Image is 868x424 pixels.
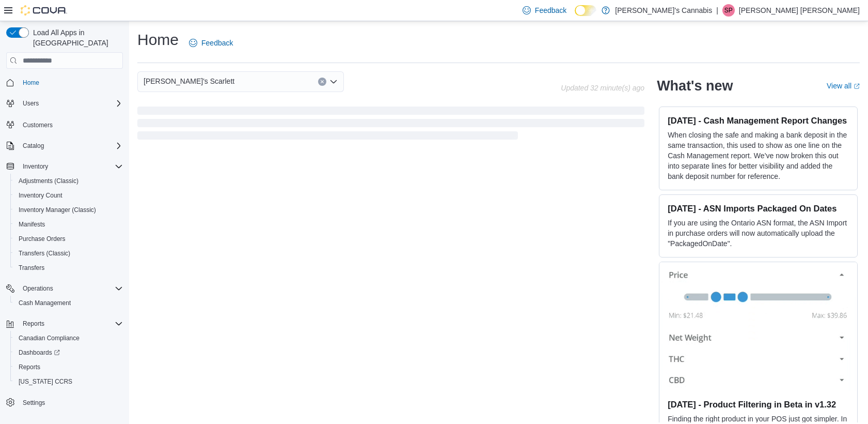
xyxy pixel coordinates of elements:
span: Feedback [535,5,566,16]
a: Reports [14,361,44,373]
span: Adjustments (Classic) [14,175,123,187]
span: Inventory [19,160,123,173]
span: Dashboards [19,349,60,357]
button: [US_STATE] CCRS [10,374,127,389]
a: Settings [19,397,49,409]
span: Reports [23,320,44,328]
span: Adjustments (Classic) [19,177,78,185]
button: Reports [2,316,127,331]
span: Catalog [19,140,123,152]
h3: [DATE] - ASN Imports Packaged On Dates [668,203,849,214]
a: Transfers (Classic) [14,247,74,260]
a: View allExternal link [827,82,860,90]
span: Purchase Orders [19,235,66,243]
a: Dashboards [14,346,64,359]
span: Load All Apps in [GEOGRAPHIC_DATA] [29,27,123,48]
svg: External link [854,83,860,89]
button: Users [19,97,43,110]
span: Inventory Count [19,191,62,200]
span: Reports [19,317,123,330]
span: Transfers (Classic) [19,249,70,258]
span: Settings [23,399,45,407]
span: Washington CCRS [14,375,123,388]
p: | [716,4,718,17]
a: Cash Management [14,297,75,309]
span: Reports [19,363,40,371]
a: Adjustments (Classic) [14,175,83,187]
button: Canadian Compliance [10,331,127,345]
button: Inventory [19,160,52,173]
span: Home [23,79,39,87]
span: Dashboards [14,346,123,359]
span: [PERSON_NAME]'s Scarlett [144,75,234,87]
span: Reports [14,361,123,373]
span: Purchase Orders [14,233,123,245]
span: Inventory Manager (Classic) [14,204,123,216]
button: Purchase Orders [10,232,127,246]
a: Home [19,77,43,89]
a: Dashboards [10,345,127,360]
span: Transfers [19,264,44,272]
span: Canadian Compliance [19,334,80,342]
a: Customers [19,119,57,131]
input: Dark Mode [575,5,596,16]
a: Manifests [14,218,49,231]
span: Transfers (Classic) [14,247,123,260]
button: Catalog [19,140,48,152]
span: Users [19,97,123,110]
span: Home [19,76,123,89]
button: Reports [19,317,49,330]
button: Cash Management [10,296,127,310]
button: Open list of options [329,78,338,86]
a: Transfers [14,262,49,274]
a: [US_STATE] CCRS [14,375,76,388]
button: Inventory Count [10,188,127,203]
span: Inventory Manager (Classic) [19,206,96,214]
button: Transfers [10,261,127,275]
span: Customers [19,118,123,131]
h3: [DATE] - Product Filtering in Beta in v1.32 [668,399,849,410]
button: Catalog [2,139,127,153]
span: Loading [137,109,644,142]
button: Adjustments (Classic) [10,174,127,188]
span: Inventory [23,162,48,171]
img: Cova [21,5,67,16]
span: Users [23,99,39,108]
a: Feedback [185,33,237,53]
h2: What's new [657,78,733,94]
button: Reports [10,360,127,374]
span: Manifests [19,220,45,229]
span: Transfers [14,262,123,274]
button: Users [2,96,127,111]
span: [US_STATE] CCRS [19,377,72,386]
button: Operations [19,282,57,295]
span: Catalog [23,142,44,150]
span: Cash Management [19,299,71,307]
button: Customers [2,117,127,132]
button: Settings [2,395,127,410]
a: Purchase Orders [14,233,70,245]
span: Customers [23,121,53,129]
span: Cash Management [14,297,123,309]
button: Transfers (Classic) [10,246,127,261]
button: Inventory Manager (Classic) [10,203,127,217]
span: Operations [19,282,123,295]
span: Canadian Compliance [14,332,123,344]
span: SP [724,4,733,17]
span: Inventory Count [14,189,123,202]
span: Feedback [201,38,233,48]
a: Inventory Count [14,189,67,202]
p: If you are using the Ontario ASN format, the ASN Import in purchase orders will now automatically... [668,218,849,249]
h3: [DATE] - Cash Management Report Changes [668,115,849,126]
a: Inventory Manager (Classic) [14,204,100,216]
span: Operations [23,284,53,293]
button: Operations [2,281,127,296]
div: Samantha Puerta Triana [722,4,735,17]
span: Settings [19,396,123,409]
a: Canadian Compliance [14,332,84,344]
button: Clear input [318,78,326,86]
button: Inventory [2,159,127,174]
button: Manifests [10,217,127,232]
button: Home [2,75,127,90]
